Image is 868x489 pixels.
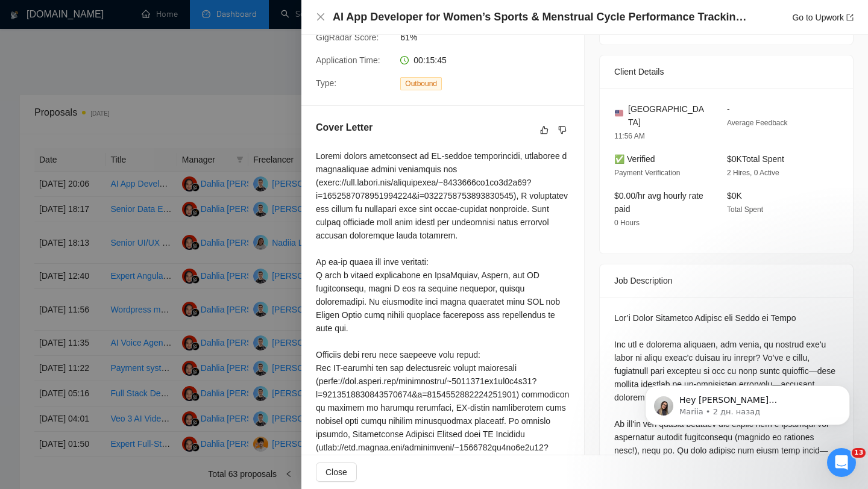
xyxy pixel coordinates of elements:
[846,14,854,21] span: export
[8,5,31,28] button: go back
[727,154,784,164] span: $0K Total Spent
[558,125,567,135] span: dislike
[614,191,703,214] span: $0.00/hr avg hourly rate paid
[414,55,447,65] span: 00:15:45
[316,12,325,22] span: close
[537,123,552,137] button: like
[627,360,868,444] iframe: To enrich screen reader interactions, please activate Accessibility in Grammarly extension settings
[727,191,742,201] span: $0K
[540,125,549,135] span: like
[316,12,325,22] button: Close
[852,448,866,458] span: 13
[400,56,409,64] span: clock-circle
[727,205,763,214] span: Total Spent
[316,120,373,135] h5: Cover Letter
[792,13,854,22] a: Go to Upworkexport
[727,119,788,127] span: Average Feedback
[727,104,730,114] span: -
[614,169,680,177] span: Payment Verification
[614,219,640,227] span: 0 Hours
[189,5,212,28] button: Развернуть окно
[316,55,380,65] span: Application Time:
[727,169,779,177] span: 2 Hires, 0 Active
[316,33,379,42] span: GigRadar Score:
[400,77,442,90] span: Outbound
[333,10,749,25] h4: AI App Developer for Women’s Sports & Menstrual Cycle Performance Tracking Startup
[827,448,856,477] iframe: Intercom live chat
[614,55,838,88] div: Client Details
[555,123,570,137] button: dislike
[614,264,838,297] div: Job Description
[615,109,623,117] img: 🇺🇸
[325,466,347,479] span: Close
[316,463,357,482] button: Close
[212,5,233,26] div: Закрыть
[614,154,655,164] span: ✅ Verified
[400,31,581,44] span: 61%
[614,132,645,140] span: 11:56 AM
[316,78,336,88] span: Type:
[628,102,708,129] span: [GEOGRAPHIC_DATA]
